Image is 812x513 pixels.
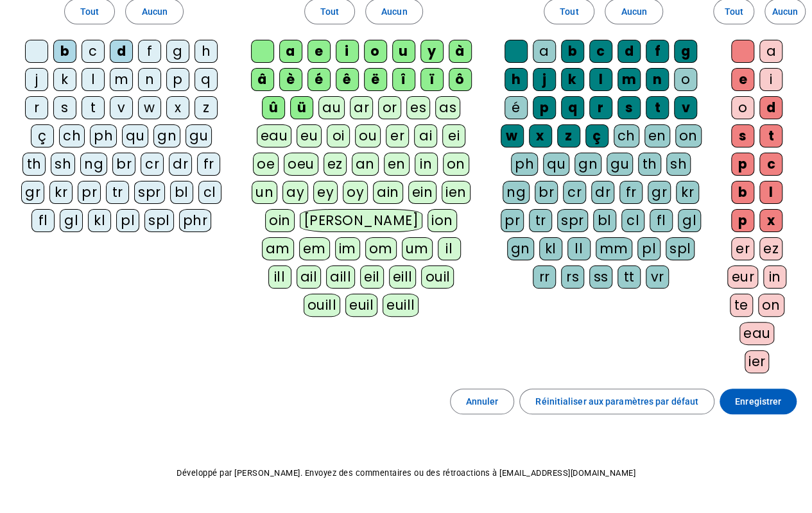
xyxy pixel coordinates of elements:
span: Enregistrer [735,394,781,409]
span: Aucun [141,4,167,19]
button: Annuler [450,389,515,414]
span: Tout [80,4,99,19]
button: Enregistrer [720,389,797,414]
span: Aucun [621,4,646,19]
span: Tout [724,4,743,19]
span: Réinitialiser aux paramètres par défaut [535,394,698,409]
span: Aucun [381,4,407,19]
button: Réinitialiser aux paramètres par défaut [519,389,714,414]
span: Aucun [772,4,798,19]
span: Annuler [466,394,499,409]
span: Tout [320,4,339,19]
span: Tout [560,4,578,19]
